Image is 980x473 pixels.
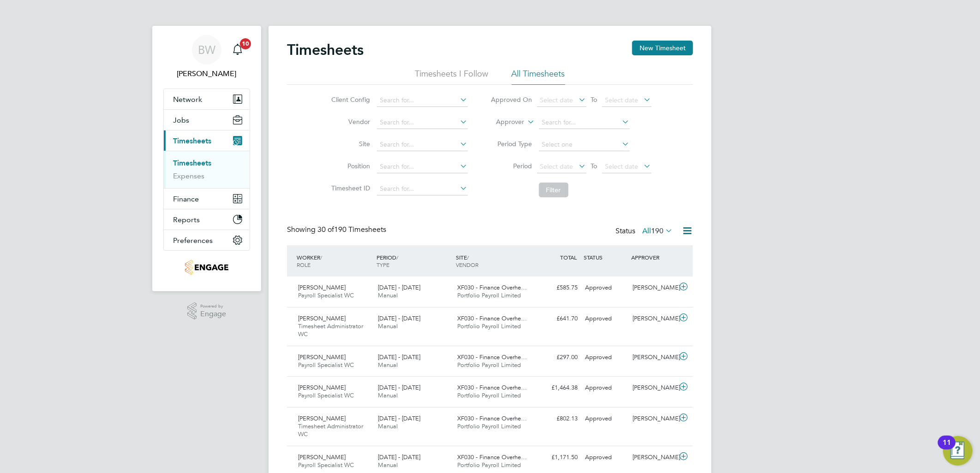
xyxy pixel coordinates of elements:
span: Manual [378,422,398,430]
button: Jobs [164,110,250,130]
div: SITE [454,249,534,273]
span: 190 Timesheets [317,225,386,234]
span: Engage [200,310,226,318]
span: / [396,254,398,261]
span: [DATE] - [DATE] [378,353,420,361]
span: Portfolio Payroll Limited [458,322,521,330]
span: XF030 - Finance Overhe… [458,414,527,422]
a: BW[PERSON_NAME] [163,35,250,79]
span: XF030 - Finance Overhe… [458,453,527,461]
div: Approved [581,311,629,326]
span: Select date [605,96,639,104]
a: 10 [228,35,247,65]
div: [PERSON_NAME] [629,350,677,365]
span: To [588,94,600,106]
div: PERIOD [374,249,454,273]
label: Period Type [491,140,532,148]
div: [PERSON_NAME] [629,280,677,296]
span: VENDOR [456,261,479,268]
span: Portfolio Payroll Limited [458,422,521,430]
span: TYPE [376,261,389,268]
div: Approved [581,280,629,296]
label: Approved On [491,95,532,104]
span: [PERSON_NAME] [298,453,346,461]
h2: Timesheets [287,41,364,59]
label: Position [329,162,370,170]
span: 190 [651,226,663,236]
div: STATUS [581,249,629,266]
label: Approver [483,118,525,127]
label: Client Config [329,95,370,104]
div: Approved [581,380,629,396]
span: Manual [378,391,398,399]
div: Approved [581,411,629,426]
li: Timesheets I Follow [415,68,489,85]
span: Barrie Wreford [163,68,250,79]
div: Approved [581,350,629,365]
span: Network [173,95,202,104]
label: Vendor [329,118,370,126]
button: Timesheets [164,130,250,151]
span: Timesheet Administrator WC [298,422,363,438]
span: Portfolio Payroll Limited [458,291,521,299]
input: Search for... [377,138,468,151]
button: Reports [164,209,250,230]
input: Search for... [377,116,468,129]
span: BW [198,44,215,56]
div: £585.75 [533,280,581,296]
span: [DATE] - [DATE] [378,414,420,422]
span: Timesheet Administrator WC [298,322,363,338]
label: Site [329,140,370,148]
span: Timesheets [173,136,211,145]
label: Timesheet ID [329,184,370,192]
a: Timesheets [173,159,211,167]
label: Period [491,162,532,170]
input: Select one [539,138,630,151]
span: [PERSON_NAME] [298,284,346,291]
input: Search for... [377,160,468,173]
img: portfoliopayroll-logo-retina.png [185,260,228,275]
span: 30 of [317,225,334,234]
span: Reports [173,215,200,224]
div: [PERSON_NAME] [629,450,677,465]
span: Portfolio Payroll Limited [458,361,521,369]
input: Search for... [539,116,630,129]
div: £1,171.50 [533,450,581,465]
span: Portfolio Payroll Limited [458,391,521,399]
div: WORKER [294,249,374,273]
li: All Timesheets [512,68,565,85]
span: [PERSON_NAME] [298,414,346,422]
div: £802.13 [533,411,581,426]
span: Finance [173,195,199,203]
span: [DATE] - [DATE] [378,284,420,291]
input: Search for... [377,94,468,107]
div: Timesheets [164,151,250,188]
span: Select date [540,162,574,171]
span: Manual [378,291,398,299]
span: Manual [378,322,398,330]
nav: Main navigation [152,26,261,291]
span: [DATE] - [DATE] [378,453,420,461]
span: Select date [540,96,574,104]
span: [PERSON_NAME] [298,353,346,361]
a: Expenses [173,171,204,180]
div: APPROVER [629,249,677,266]
span: Powered by [200,302,226,310]
div: Showing [287,225,388,235]
span: Payroll Specialist WC [298,391,354,399]
button: New Timesheet [632,41,693,55]
span: Portfolio Payroll Limited [458,461,521,469]
span: Payroll Specialist WC [298,461,354,469]
span: ROLE [297,261,311,268]
button: Network [164,89,250,109]
div: £1,464.38 [533,380,581,396]
div: [PERSON_NAME] [629,411,677,426]
span: Preferences [173,236,213,245]
div: [PERSON_NAME] [629,380,677,396]
div: £641.70 [533,311,581,326]
button: Filter [539,183,568,197]
span: / [467,254,469,261]
span: Jobs [173,116,189,124]
a: Powered byEngage [187,302,227,320]
span: XF030 - Finance Overhe… [458,314,527,322]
